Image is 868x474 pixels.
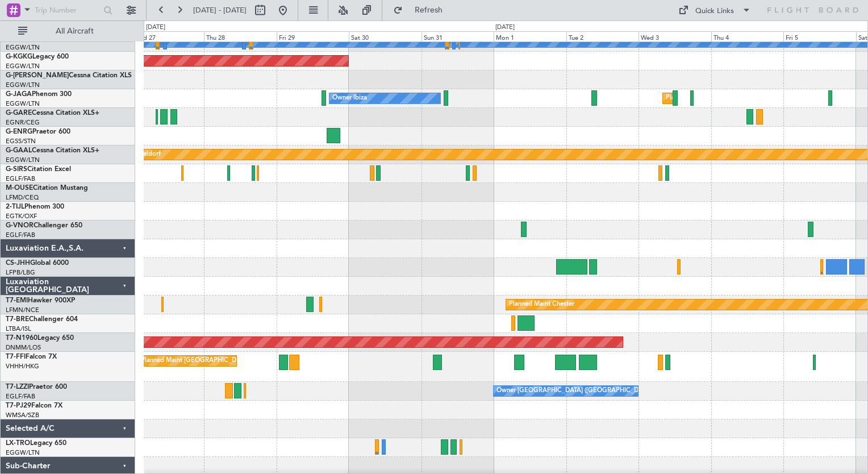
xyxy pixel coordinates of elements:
[6,185,88,192] a: M-OUSECitation Mustang
[6,384,67,390] a: T7-LZZIPraetor 600
[6,384,29,390] span: T7-LZZI
[6,128,32,135] span: G-ENRG
[666,90,845,107] div: Planned Maint [GEOGRAPHIC_DATA] ([GEOGRAPHIC_DATA])
[6,325,31,333] a: LTBA/ISL
[6,260,30,267] span: CS-JHH
[6,118,40,127] a: EGNR/CEG
[6,81,40,89] a: EGGW/LTN
[6,128,70,135] a: G-ENRGPraetor 600
[6,411,39,419] a: WMSA/SZB
[496,382,653,400] div: Owner [GEOGRAPHIC_DATA] ([GEOGRAPHIC_DATA])
[6,137,36,145] a: EGSS/STN
[495,23,515,32] div: [DATE]
[6,362,39,371] a: VHHH/HKG
[6,166,27,173] span: G-SIRS
[132,31,204,41] div: Wed 27
[6,212,37,221] a: EGTK/OXF
[6,260,69,267] a: CS-JHHGlobal 6000
[6,53,32,60] span: G-KGKG
[6,72,69,79] span: G-[PERSON_NAME]
[6,72,132,79] a: G-[PERSON_NAME]Cessna Citation XLS
[30,27,120,35] span: All Aircraft
[6,297,28,304] span: T7-EMI
[509,296,574,313] div: Planned Maint Chester
[6,147,99,154] a: G-GAALCessna Citation XLS+
[422,31,494,41] div: Sun 31
[695,6,734,17] div: Quick Links
[494,31,566,41] div: Mon 1
[6,166,71,173] a: G-SIRSCitation Excel
[6,306,39,314] a: LFMN/NCE
[277,31,349,41] div: Fri 29
[6,203,64,210] a: 2-TIJLPhenom 300
[6,297,75,304] a: T7-EMIHawker 900XP
[6,335,37,342] span: T7-N1960
[6,99,40,108] a: EGGW/LTN
[6,193,39,202] a: LFMD/CEQ
[6,203,24,210] span: 2-TIJL
[12,22,123,40] button: All Aircraft
[6,354,26,360] span: T7-FFI
[639,31,711,41] div: Wed 3
[6,53,69,60] a: G-KGKGLegacy 600
[6,156,40,164] a: EGGW/LTN
[388,1,456,19] button: Refresh
[204,31,276,41] div: Thu 28
[6,448,40,457] a: EGGW/LTN
[6,440,30,447] span: LX-TRO
[6,440,66,447] a: LX-TROLegacy 650
[6,110,32,117] span: G-GARE
[6,174,35,183] a: EGLF/FAB
[6,91,32,98] span: G-JAGA
[6,268,35,277] a: LFPB/LBG
[6,354,57,360] a: T7-FFIFalcon 7X
[6,316,29,323] span: T7-BRE
[141,352,331,369] div: Planned Maint [GEOGRAPHIC_DATA] ([GEOGRAPHIC_DATA] Intl)
[6,62,40,70] a: EGGW/LTN
[6,147,32,154] span: G-GAAL
[6,222,82,229] a: G-VNORChallenger 650
[566,31,639,41] div: Tue 2
[6,231,35,239] a: EGLF/FAB
[35,2,100,19] input: Trip Number
[146,23,165,32] div: [DATE]
[711,31,783,41] div: Thu 4
[6,392,35,401] a: EGLF/FAB
[6,91,72,98] a: G-JAGAPhenom 300
[6,316,78,323] a: T7-BREChallenger 604
[6,343,41,352] a: DNMM/LOS
[349,31,421,41] div: Sat 30
[332,90,367,107] div: Owner Ibiza
[783,31,856,41] div: Fri 5
[193,5,247,15] span: [DATE] - [DATE]
[6,402,62,409] a: T7-PJ29Falcon 7X
[6,402,31,409] span: T7-PJ29
[6,110,99,117] a: G-GARECessna Citation XLS+
[6,335,74,342] a: T7-N1960Legacy 650
[6,222,34,229] span: G-VNOR
[6,43,40,52] a: EGGW/LTN
[405,6,453,14] span: Refresh
[673,1,757,19] button: Quick Links
[6,185,33,192] span: M-OUSE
